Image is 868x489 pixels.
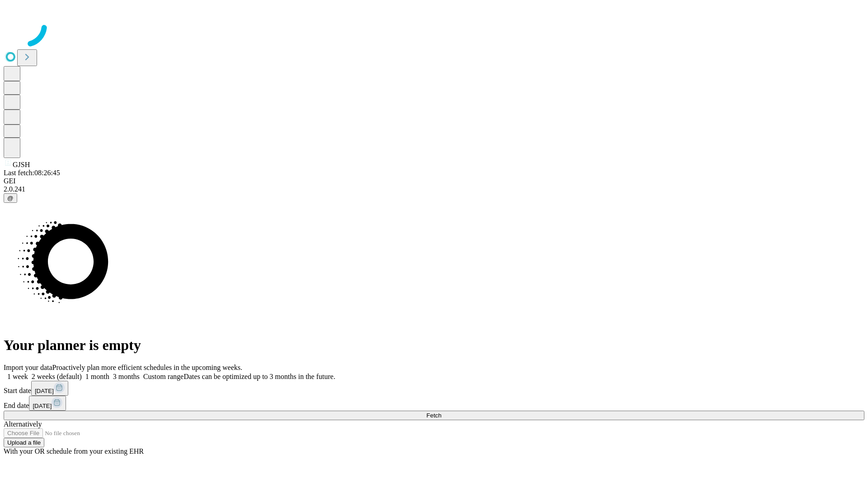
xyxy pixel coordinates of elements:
[4,438,44,447] button: Upload a file
[4,447,144,455] span: With your OR schedule from your existing EHR
[4,337,864,354] h1: Your planner is empty
[13,161,30,168] span: GJSH
[426,412,441,419] span: Fetch
[31,381,68,396] button: [DATE]
[4,185,864,193] div: 2.0.241
[4,177,864,185] div: GEI
[4,411,864,420] button: Fetch
[4,169,60,177] span: Last fetch: 08:26:45
[4,381,864,396] div: Start date
[52,364,242,371] span: Proactively plan more efficient schedules in the upcoming weeks.
[7,195,14,201] span: @
[32,373,82,380] span: 2 weeks (default)
[35,388,54,394] span: [DATE]
[29,396,66,411] button: [DATE]
[33,403,52,409] span: [DATE]
[85,373,109,380] span: 1 month
[113,373,140,380] span: 3 months
[4,420,42,428] span: Alternatively
[4,364,52,371] span: Import your data
[184,373,335,380] span: Dates can be optimized up to 3 months in the future.
[4,193,17,203] button: @
[7,373,28,380] span: 1 week
[143,373,184,380] span: Custom range
[4,396,864,411] div: End date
